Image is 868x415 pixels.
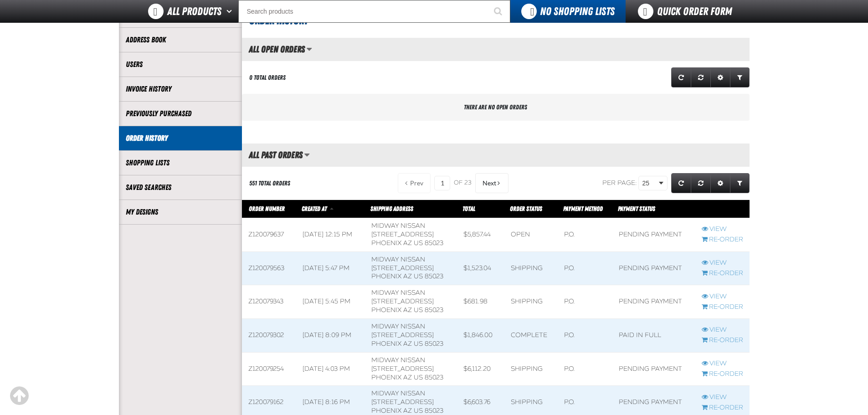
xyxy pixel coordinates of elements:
span: PHOENIX [371,239,401,247]
td: $1,523.04 [457,251,504,285]
input: Current page number [434,176,450,190]
a: Reset grid action [691,67,711,87]
button: Manage grid views. Current view is All Past Orders [304,147,310,163]
a: Invoice History [126,84,235,94]
span: 25 [642,179,657,188]
a: Total [462,205,475,212]
td: Open [504,218,558,252]
div: Scroll to the top [9,386,29,406]
span: of 23 [454,179,472,187]
a: Order Number [249,205,285,212]
td: [DATE] 4:03 PM [296,352,365,386]
span: PHOENIX [371,272,401,280]
td: Shipping [504,352,558,386]
div: 551 Total Orders [249,179,290,188]
a: My Designs [126,207,235,217]
span: Created At [302,205,327,212]
td: [DATE] 8:09 PM [296,319,365,353]
span: AZ [403,239,412,247]
a: Expand or Collapse Grid Filters [730,173,750,193]
a: View Z120079343 order [702,292,743,301]
a: Refresh grid action [671,173,691,193]
td: Pending payment [612,285,695,319]
span: Midway Nissan [371,389,425,397]
span: Shipping Address [370,205,413,212]
td: Z120079254 [242,352,296,386]
span: Next Page [483,179,496,187]
td: P.O. [558,251,612,285]
span: No Shopping Lists [540,5,615,18]
span: AZ [403,272,412,280]
span: There are no open orders [464,103,527,111]
a: Order History [126,133,235,143]
td: Z120079302 [242,319,296,353]
td: Z120079637 [242,218,296,252]
span: [STREET_ADDRESS] [371,264,434,272]
a: View Z120079302 order [702,326,743,334]
span: AZ [403,407,412,415]
td: Complete [504,319,558,353]
bdo: 85023 [425,340,443,348]
a: Expand or Collapse Grid Settings [710,173,730,193]
span: AZ [403,306,412,314]
th: Row actions [695,200,750,218]
button: Manage grid views. Current view is All Open Orders [306,41,312,57]
span: Per page: [602,179,637,187]
td: $5,857.44 [457,218,504,252]
td: Shipping [504,251,558,285]
a: Expand or Collapse Grid Filters [730,67,750,87]
bdo: 85023 [425,272,443,280]
a: Re-Order Z120079637 order [702,236,743,244]
span: [STREET_ADDRESS] [371,231,434,238]
td: P.O. [558,319,612,353]
td: $681.98 [457,285,504,319]
h2: All Open Orders [242,44,305,54]
td: $1,846.00 [457,319,504,353]
a: Expand or Collapse Grid Settings [710,67,730,87]
bdo: 85023 [425,374,443,381]
td: Z120079343 [242,285,296,319]
td: [DATE] 5:45 PM [296,285,365,319]
a: Re-Order Z120079343 order [702,303,743,312]
a: Re-Order Z120079254 order [702,370,743,379]
a: View Z120079162 order [702,393,743,402]
a: Created At [302,205,328,212]
td: Z120079563 [242,251,296,285]
td: Pending payment [612,218,695,252]
td: Pending payment [612,251,695,285]
span: AZ [403,340,412,348]
bdo: 85023 [425,239,443,247]
a: Reset grid action [691,173,711,193]
span: Midway Nissan [371,356,425,364]
span: [STREET_ADDRESS] [371,297,434,305]
span: PHOENIX [371,407,401,415]
span: AZ [403,374,412,381]
a: View Z120079563 order [702,259,743,267]
bdo: 85023 [425,306,443,314]
span: [STREET_ADDRESS] [371,331,434,339]
span: US [414,272,423,280]
span: [STREET_ADDRESS] [371,398,434,406]
a: Re-Order Z120079162 order [702,404,743,412]
td: P.O. [558,218,612,252]
a: Order Status [510,205,542,212]
td: Pending payment [612,352,695,386]
td: P.O. [558,285,612,319]
td: P.O. [558,352,612,386]
span: PHOENIX [371,340,401,348]
bdo: 85023 [425,407,443,415]
span: Midway Nissan [371,289,425,297]
span: PHOENIX [371,374,401,381]
a: Address Book [126,35,235,45]
span: [STREET_ADDRESS] [371,365,434,373]
td: $6,112.20 [457,352,504,386]
span: US [414,374,423,381]
td: Paid in full [612,319,695,353]
a: Saved Searches [126,182,235,193]
span: Midway Nissan [371,323,425,330]
span: PHOENIX [371,306,401,314]
span: US [414,239,423,247]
